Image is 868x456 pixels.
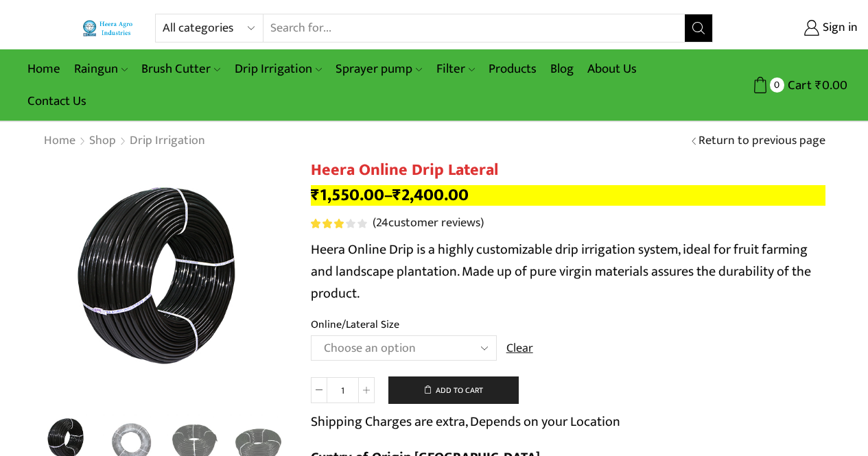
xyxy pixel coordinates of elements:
button: Add to cart [388,376,519,404]
h1: Heera Online Drip Lateral [311,160,825,180]
span: ₹ [392,181,401,209]
a: Sign in [734,16,858,40]
div: 1 / 5 [43,160,290,407]
span: 24 [311,219,369,228]
a: Filter [430,53,482,85]
p: – [311,185,825,206]
img: Heera Online Drip Lateral 3 [43,160,290,407]
span: Rated out of 5 based on customer ratings [311,219,345,228]
a: Drip Irrigation [129,132,206,150]
bdi: 0.00 [815,75,847,96]
a: (24customer reviews) [373,215,484,232]
a: Raingun [67,53,134,85]
span: 24 [376,213,388,233]
a: Contact Us [21,85,93,117]
input: Product quantity [327,377,358,403]
p: Heera Online Drip is a highly customizable drip irrigation system, ideal for fruit farming and la... [311,239,825,304]
a: Drip Irrigation [228,53,329,85]
a: 0 Cart ₹0.00 [727,73,847,98]
a: About Us [580,53,644,85]
a: Blog [543,53,580,85]
span: ₹ [311,181,320,209]
button: Search button [685,14,712,42]
a: Shop [89,132,117,150]
input: Search for... [263,14,685,42]
span: Cart [784,76,812,95]
a: Products [482,53,543,85]
a: Brush Cutter [134,53,227,85]
p: Shipping Charges are extra, Depends on your Location [311,411,620,433]
span: Sign in [819,19,858,37]
div: Rated 3.08 out of 5 [311,219,366,228]
nav: Breadcrumb [43,132,206,150]
label: Online/Lateral Size [311,317,399,333]
a: Sprayer pump [329,53,429,85]
a: Home [21,53,67,85]
span: 0 [770,77,784,92]
bdi: 2,400.00 [392,181,469,209]
bdi: 1,550.00 [311,181,384,209]
span: ₹ [815,75,822,96]
a: Clear options [506,340,533,358]
a: Return to previous page [699,132,825,150]
a: Home [43,132,76,150]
